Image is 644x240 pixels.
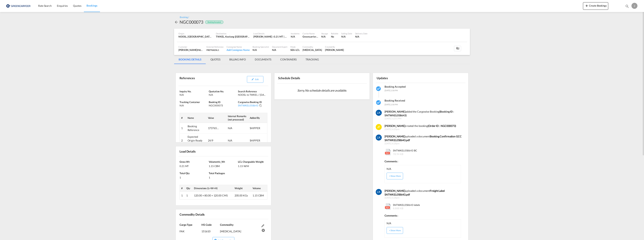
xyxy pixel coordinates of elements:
div: SNTWKEL058643 [238,104,258,107]
td: SHIPPER [248,133,267,148]
div: Document Expert [272,45,288,48]
md-tab-item: QUOTES [206,55,225,64]
div: Delivery Date [355,32,368,35]
div: Greencarrier Consolidators [303,35,318,38]
span: HS Code [201,223,211,226]
div: [PERSON_NAME] [178,48,203,52]
md-icon: icon-attachment [456,47,459,50]
div: [PERSON_NAME] : 0.21 MT | Volumetric Wt : 1.15 CBM | Chargeable Wt : 1.15 W/M [253,35,288,38]
b: Freight Label SNTWKEL058643.pdf [385,189,445,196]
span: Cargo Type [180,223,192,226]
img: XAAAABklEQVQDAKS7V1u0I7ciAAAAAElFTkSuQmCC [376,124,382,130]
span: Edit [255,78,259,81]
div: Customer [178,45,203,48]
span: 1.15 CBM [253,194,264,197]
b: Booking Confirmation GCC SNTWKEL058643.pdf [385,135,461,142]
b: [PERSON_NAME] [385,124,405,127]
div: N/A [253,48,269,52]
img: e39c37208afe11efa9cb1d7a6ea7d6f5.png [6,2,31,10]
b: [PERSON_NAME] [385,189,405,192]
md-icon: icon-checkbox-marked-circle [376,86,382,92]
body: Editor, editor2 [4,4,86,8]
div: J [631,3,637,9]
span: [DATE] 6:28pm [385,196,463,199]
div: N/A [321,35,328,38]
td: Expected Origin Ready Date [186,133,206,148]
div: 1.15 W/M [238,163,266,168]
span: FRETRAOSL1 [206,49,219,51]
span: Volumetric_Wt [209,160,225,163]
div: 0.21 MT [180,163,208,168]
md-pagination-wrapper: Use the left and right arrow keys to navigate between tabs [174,55,323,64]
div: External Reference [206,45,224,48]
span: Inquiry No. [180,90,191,93]
div: Incoterms [291,32,300,35]
span: [DATE] 6:20pm [385,128,463,131]
th: Volume [251,185,267,192]
span: Commodity [220,223,233,226]
th: Weight [233,185,251,192]
td: 2 [180,133,186,148]
div: Sailing Date [341,32,352,35]
td: 1 [180,123,186,133]
div: uploaded a document [385,189,463,196]
strong: [PERSON_NAME] [385,110,405,113]
div: NGC000073 [180,19,203,25]
strong: (Booking ID : SNTWKEL058643) [385,110,454,117]
div: SEA-LCL [290,48,300,52]
div: 24/9 [208,139,219,142]
span: Quotation No. [209,90,224,93]
div: uploaded a document [385,135,463,142]
td: 1 [180,192,185,200]
span: Rate Search [38,4,52,7]
td: Booking Reference [186,123,206,133]
span: Bookings [86,4,97,7]
span: Cargowise Booking ID [238,101,262,104]
img: 5GKc0YAAAAGSURBVAMAce5+W4uYjTkAAAAASUVORK5CYII= [376,135,382,141]
md-tab-item: TRACKING [301,55,323,64]
div: 173765/JFL [208,126,219,130]
div: N/A [355,35,368,38]
div: Jakub Flemming [325,48,344,52]
div: Origin [178,32,213,35]
th: Added By [248,113,267,123]
div: N/A [209,93,237,96]
div: Destination [216,32,250,35]
div: N/A [387,167,391,171]
span: Quotes [73,4,81,7]
span: Booking Accepted [385,85,406,88]
b: (Order ID : NGC000073) [428,124,456,127]
div: References [179,74,223,84]
button: + Show More [387,227,403,234]
div: Carrier Name [303,32,318,35]
span: [DATE] 2:50 PM [385,103,398,106]
span: Booking Received [385,99,405,102]
div: icon-magnify [625,4,629,10]
th: Value [206,113,226,123]
span: Booking ID [209,101,221,104]
span: Gross Wt [180,160,190,163]
div: Load Details [253,32,288,35]
div: Booking / [180,16,189,19]
div: Consignee Name [227,45,250,48]
md-icon: icon-plus 400-fg [584,3,589,8]
td: 1 [185,192,193,200]
span: Total Packages [209,172,225,175]
md-icon: Edit [261,224,264,227]
th: Dimensions (L×W×H) [192,185,233,192]
div: Booking Specialist [253,45,269,48]
span: [DATE] 12:51 PM [385,117,463,120]
md-icon: icon-magnify [625,4,629,8]
div: Fish Oil [303,48,322,52]
span: Total Qty [180,172,190,175]
md-tab-item: BOOKING DETAILS [174,55,206,64]
span: 8.888 KB [393,207,403,210]
button: icon-plus 400-fgCreate Bookings [583,2,608,10]
div: 2 [454,46,461,51]
div: Commodity Details [179,211,223,217]
button: + Show More [387,173,403,179]
div: Voyage [321,32,328,35]
span: 205.00 KGs [235,194,248,197]
div: Load Details [179,148,197,154]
